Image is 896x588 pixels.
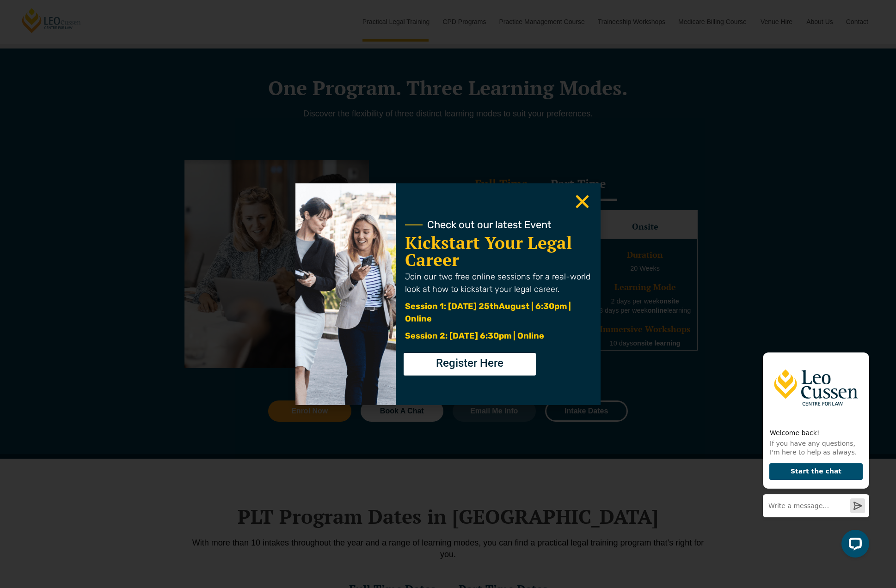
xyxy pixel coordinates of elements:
span: th [490,301,499,311]
span: Session 2: [DATE] 6:30pm | Online [405,331,544,341]
span: Join our two free online sessions for a real-world look at how to kickstart your legal career. [405,272,590,294]
span: Session 1: [DATE] 25 [405,301,490,311]
span: Register Here [436,358,503,369]
iframe: LiveChat chat widget [755,335,873,565]
span: Check out our latest Event [427,220,552,230]
a: Kickstart Your Legal Career [405,231,572,271]
a: Register Here [404,353,536,376]
span: August | 6:30pm | Online [405,301,571,324]
a: Close [573,193,591,211]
